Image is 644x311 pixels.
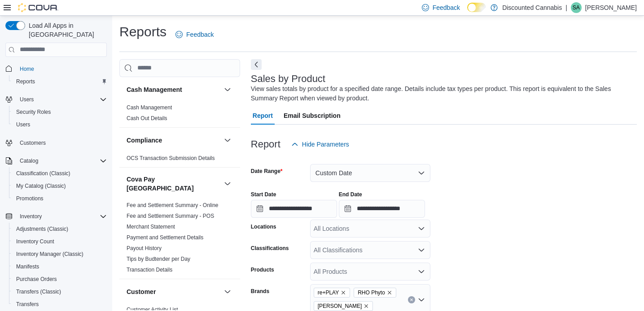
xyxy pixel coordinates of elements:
label: Classifications [251,245,289,252]
button: Open list of options [418,246,425,254]
span: Merchant Statement [127,223,175,230]
button: Remove Viola from selection in this group [364,303,369,309]
div: Cash Management [119,102,240,127]
button: Cova Pay [GEOGRAPHIC_DATA] [127,175,220,193]
span: SA [573,2,580,13]
a: Transfers [13,299,42,310]
a: Tips by Budtender per Day [127,256,190,262]
button: Inventory Count [9,235,110,248]
span: Inventory [16,211,107,222]
a: Cash Management [127,104,172,111]
button: Users [9,118,110,131]
div: Sam Annann [571,2,582,13]
a: Inventory Count [13,236,58,247]
a: Fee and Settlement Summary - Online [127,202,219,208]
button: Hide Parameters [288,135,353,153]
h1: Reports [119,23,166,41]
p: | [565,2,567,13]
label: Products [251,266,274,273]
a: Security Roles [13,107,54,117]
h3: Sales by Product [251,73,325,84]
span: Payout History [127,245,162,252]
span: Feedback [433,3,460,12]
span: My Catalog (Classic) [16,182,66,190]
span: Purchase Orders [16,276,57,283]
span: Classification (Classic) [13,168,107,179]
button: Reports [9,75,110,88]
span: Security Roles [13,107,107,117]
span: Home [20,65,34,73]
span: Promotions [13,193,107,204]
button: Users [16,94,37,105]
h3: Compliance [127,136,162,145]
a: Payout History [127,245,162,251]
span: Users [13,119,107,130]
button: Compliance [127,136,220,145]
button: Catalog [2,155,110,167]
span: Hide Parameters [302,140,349,149]
label: End Date [339,191,362,198]
button: Next [251,59,262,70]
button: Users [2,93,110,106]
button: My Catalog (Classic) [9,180,110,192]
label: Locations [251,223,276,230]
input: Dark Mode [467,3,486,12]
button: Adjustments (Classic) [9,223,110,235]
span: Inventory Manager (Classic) [13,249,107,259]
span: My Catalog (Classic) [13,181,107,191]
span: Security Roles [16,108,51,116]
span: Transfers (Classic) [16,288,61,295]
input: Press the down key to open a popover containing a calendar. [339,200,425,218]
p: [PERSON_NAME] [585,2,637,13]
button: Compliance [222,135,233,146]
button: Remove RHO Phyto from selection in this group [387,290,392,295]
button: Manifests [9,260,110,273]
div: Cova Pay [GEOGRAPHIC_DATA] [119,200,240,279]
a: Purchase Orders [13,274,61,285]
span: Reports [13,76,107,87]
button: Open list of options [418,296,425,303]
h3: Customer [127,287,156,296]
a: Home [16,64,38,74]
button: Inventory Manager (Classic) [9,248,110,260]
span: re+PLAY [314,288,350,298]
a: Customers [16,138,49,148]
span: RHO Phyto [358,288,385,297]
button: Open list of options [418,225,425,232]
button: Custom Date [310,164,430,182]
h3: Report [251,139,280,150]
span: Inventory Count [13,236,107,247]
button: Home [2,62,110,75]
span: Manifests [13,261,107,272]
span: Customers [16,137,107,148]
a: Transaction Details [127,267,172,273]
span: Catalog [20,157,38,164]
button: Open list of options [418,268,425,275]
label: Brands [251,288,269,295]
h3: Cash Management [127,85,182,94]
a: Inventory Manager (Classic) [13,249,87,259]
span: Inventory [20,213,42,220]
a: OCS Transaction Submission Details [127,155,215,161]
span: Inventory Manager (Classic) [16,251,83,258]
span: Cash Out Details [127,115,167,122]
span: re+PLAY [318,288,339,297]
span: Home [16,63,107,74]
span: Classification (Classic) [16,170,70,177]
button: Transfers [9,298,110,311]
span: RHO Phyto [354,288,396,298]
button: Security Roles [9,106,110,118]
span: Report [253,107,273,125]
span: Catalog [16,155,107,166]
a: Cash Out Details [127,115,167,121]
a: Promotions [13,193,47,204]
button: Cash Management [222,84,233,95]
button: Remove re+PLAY from selection in this group [341,290,346,295]
p: Discounted Cannabis [502,2,562,13]
span: Cash Management [127,104,172,111]
span: Viola [314,301,373,311]
button: Inventory [2,210,110,223]
span: Promotions [16,195,44,202]
span: [PERSON_NAME] [318,302,362,311]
